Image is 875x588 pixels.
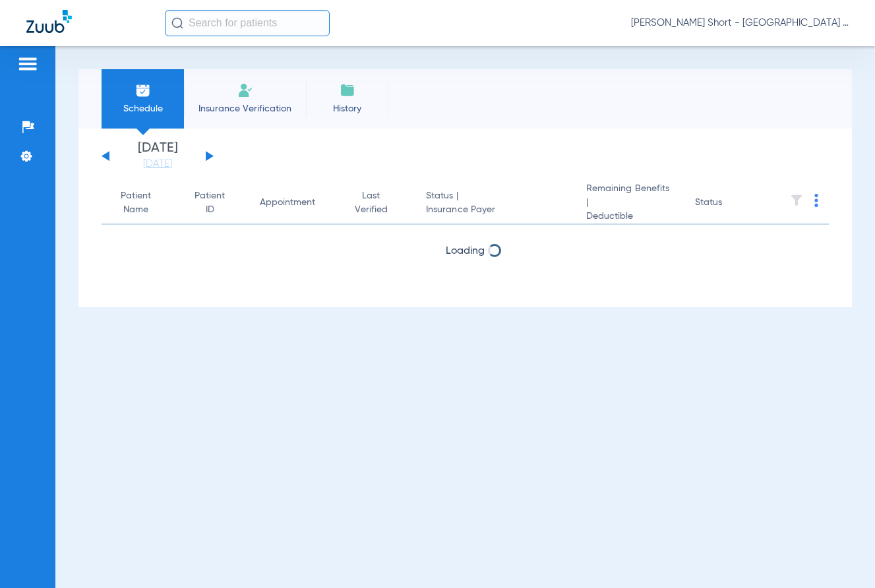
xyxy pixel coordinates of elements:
img: Schedule [135,82,151,98]
div: Appointment [260,196,328,210]
img: Search Icon [171,17,183,29]
input: Search for patients [165,10,330,36]
li: [DATE] [118,142,197,171]
img: Zuub Logo [26,10,72,33]
a: [DATE] [118,158,197,171]
img: History [340,82,355,98]
span: Schedule [111,102,174,115]
div: Last Verified [349,189,393,217]
div: Appointment [260,196,315,210]
img: hamburger-icon [17,56,38,72]
div: Last Verified [349,189,405,217]
span: Insurance Verification [194,102,296,115]
img: filter.svg [790,194,803,207]
div: Patient ID [193,189,227,217]
span: Deductible [586,210,674,223]
span: Loading [446,246,485,256]
span: Insurance Payer [426,203,565,217]
img: Manual Insurance Verification [237,82,253,98]
img: group-dot-blue.svg [814,194,818,207]
div: Patient Name [112,189,160,217]
div: Patient Name [112,189,171,217]
span: History [316,102,378,115]
span: [PERSON_NAME] Short - [GEOGRAPHIC_DATA] Dentistry [631,16,849,30]
th: Status [684,182,773,225]
th: Remaining Benefits | [576,182,684,225]
th: Status | [415,182,576,225]
div: Patient ID [193,189,239,217]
